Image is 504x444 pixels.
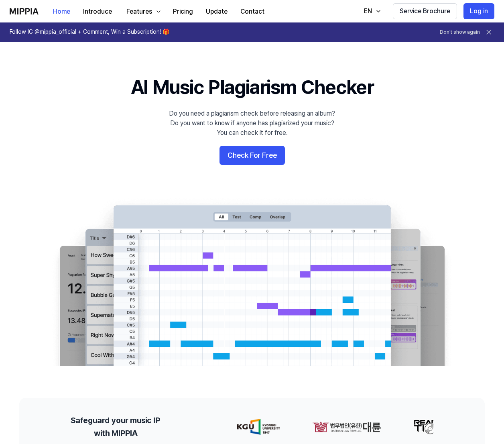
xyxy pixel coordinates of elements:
div: Do you need a plagiarism check before releasing an album? Do you want to know if anyone has plagi... [169,109,335,138]
button: Log in [463,3,494,19]
button: Update [199,4,234,20]
h1: Follow IG @mippia_official + Comment, Win a Subscription! 🎁 [10,28,169,36]
img: partner-logo-0 [237,419,280,435]
h1: AI Music Plagiarism Checker [131,74,374,101]
img: partner-logo-2 [413,419,445,435]
h2: Safeguard your music IP with MIPPIA [71,414,160,440]
img: partner-logo-1 [312,419,381,435]
button: Check For Free [219,146,285,165]
button: Features [118,4,167,20]
div: Features [125,7,154,16]
button: Don't show again [440,29,480,36]
button: Contact [234,4,271,20]
button: Service Brochure [393,3,457,19]
button: EN [356,3,386,19]
a: Home [47,0,77,22]
div: EN [362,6,374,16]
button: Pricing [167,4,199,20]
a: Update [199,0,234,22]
button: Introduce [77,4,118,20]
button: Home [47,4,77,20]
img: logo [10,8,39,14]
img: main Image [43,197,461,366]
